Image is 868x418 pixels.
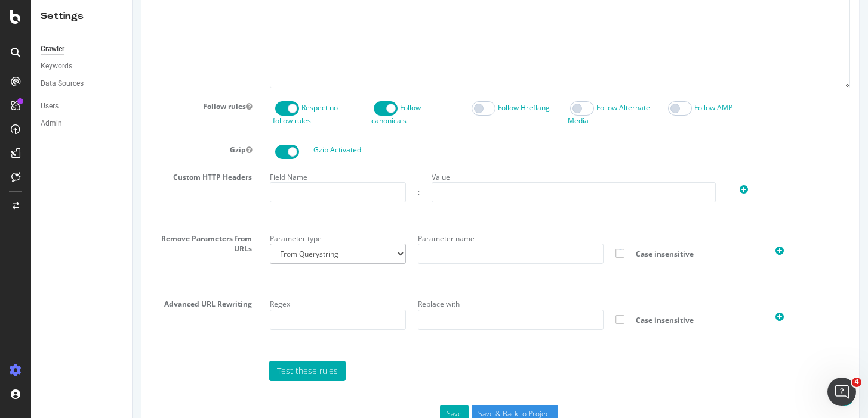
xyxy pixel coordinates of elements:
button: Gzip [113,145,119,155]
label: Follow Hreflang [365,102,417,113]
label: Gzip [9,141,128,155]
label: Custom HTTP Headers [9,168,128,182]
div: Users [41,100,59,113]
label: Regex [137,295,158,309]
div: Data Sources [41,77,84,90]
label: Follow canonicals [239,102,288,126]
label: Respect no-follow rules [140,102,208,126]
a: Test these rules [137,361,213,381]
label: Advanced URL Rewriting [9,295,128,309]
label: Field Name [137,168,175,182]
div: Admin [41,117,62,130]
label: Follow rules [9,97,128,111]
label: Parameter name [285,229,342,244]
span: Case insensitive [494,249,623,259]
button: Follow rules [113,101,119,111]
label: Replace with [285,295,327,309]
a: Admin [41,117,124,130]
label: Remove Parameters from URLs [9,229,128,254]
a: Crawler [41,43,124,55]
span: 4 [852,378,861,387]
div: Crawler [41,43,64,55]
div: : [285,187,287,197]
label: Follow Alternate Media [435,102,518,126]
label: Gzip Activated [181,145,229,155]
div: Keywords [41,60,72,73]
a: Keywords [41,60,124,73]
a: Data Sources [41,77,124,90]
label: Follow AMP [562,102,600,113]
label: Parameter type [137,229,189,244]
div: Settings [41,10,122,23]
span: Case insensitive [494,315,623,325]
a: Users [41,100,124,113]
label: Value [299,168,318,182]
iframe: Intercom live chat [827,378,856,406]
